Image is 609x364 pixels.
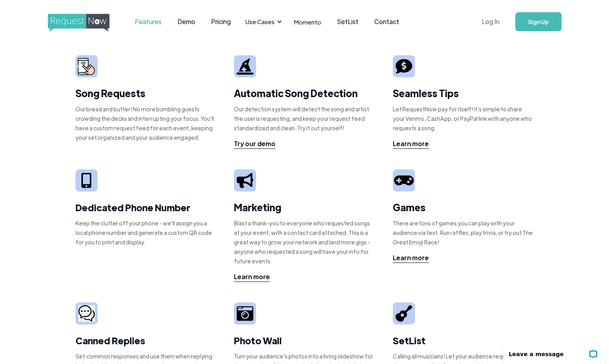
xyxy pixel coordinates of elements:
div: Learn more [234,272,270,281]
div: There are tons of games you can play with your audience via text. Run raffles, play trivia, or tr... [393,218,534,247]
strong: Automatic Song Detection [234,87,358,99]
strong: Seamless Tips [393,87,459,99]
a: Momento [286,10,329,34]
strong: SetList [393,334,426,347]
div: Use Cases [241,9,284,34]
div: Keep the clutter off your phone - we'll assign you a local phone number and generate a custom QR ... [75,218,217,247]
a: Learn more [393,253,429,263]
strong: Photo Wall [234,334,282,347]
img: camera icon [78,305,95,322]
img: smarphone [78,58,95,75]
div: Use Cases [245,17,275,26]
a: Sign Up [515,12,562,31]
a: Demo [170,9,203,34]
strong: Dedicated Phone Number [75,201,190,214]
div: Let RequestNow pay for itself! It's simple to share your Venmo, CashApp, or PayPal link with anyo... [393,104,534,133]
a: Learn more [393,139,429,149]
a: Try our demo [234,139,275,149]
a: Features [127,9,170,34]
a: Log In [474,8,507,36]
a: Contact [366,9,407,34]
img: wizard hat [237,58,253,75]
a: home [48,14,107,30]
strong: Games [393,201,426,213]
img: guitar [396,305,412,322]
iframe: LiveChat chat widget [498,339,609,364]
strong: Song Requests [75,87,145,99]
div: Learn more [393,253,429,263]
a: Learn more [234,272,270,282]
img: megaphone [237,173,253,188]
a: SetList [329,9,366,34]
strong: Canned Replies [75,334,145,347]
div: Our bread and butter! No more bumbling guests crowding the decks and interrupting your focus. You... [75,104,217,142]
div: Our detection system will detect the song and artist the user is requesting, and keep your reques... [234,104,375,133]
img: iphone [81,173,91,188]
img: requestnow logo [48,14,124,32]
img: tip sign [396,58,412,75]
img: video game [394,173,414,188]
strong: Marketing [234,201,281,213]
img: camera icon [237,305,253,322]
div: Blast a thank-you to everyone who requested songs at your event, with a contact card attached. Th... [234,218,375,266]
a: Pricing [203,9,239,34]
